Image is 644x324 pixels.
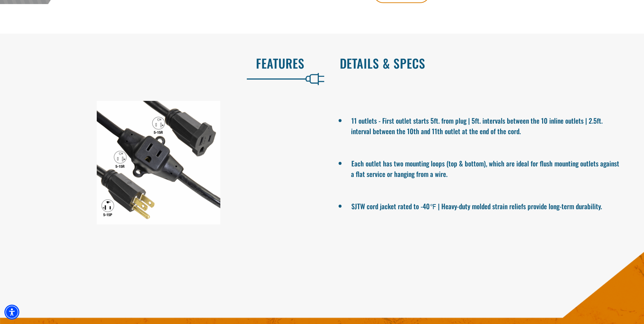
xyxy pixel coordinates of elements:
li: 11 outlets - First outlet starts 5ft. from plug | 5ft. intervals between the 10 inline outlets | ... [351,114,621,136]
h2: Features [14,56,305,70]
div: Accessibility Menu [4,305,19,320]
h2: Details & Specs [340,56,630,70]
li: SJTW cord jacket rated to -40℉ | Heavy-duty molded strain reliefs provide long-term durability. [351,199,621,212]
li: Each outlet has two mounting loops (top & bottom), which are ideal for flush mounting outlets aga... [351,157,621,179]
